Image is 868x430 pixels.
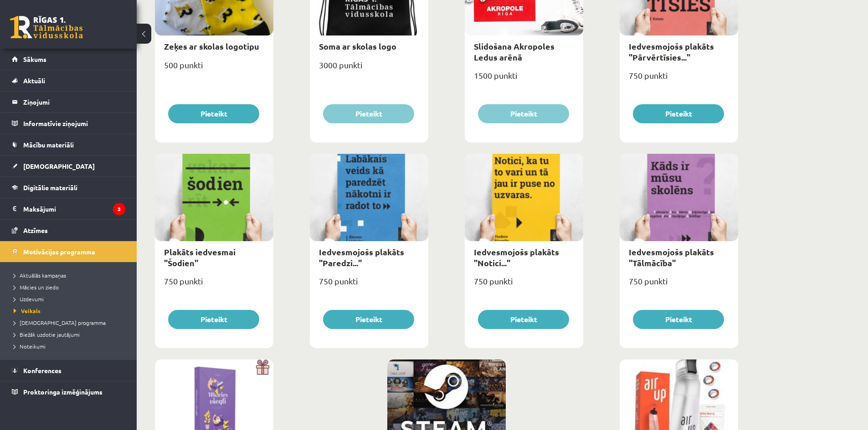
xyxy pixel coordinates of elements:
[465,68,583,91] div: 1500 punkti
[23,198,125,219] legend: Maksājumi
[12,156,125,177] a: [DEMOGRAPHIC_DATA]
[14,272,66,279] span: Aktuālās kampaņas
[478,104,569,123] button: Pieteikt
[12,70,125,91] a: Aktuāli
[23,226,48,234] span: Atzīmes
[164,247,236,268] a: Plakāts iedvesmai "Šodien"
[23,366,62,374] span: Konferences
[12,220,125,241] a: Atzīmes
[12,134,125,155] a: Mācību materiāli
[14,295,44,303] span: Uzdevumi
[12,381,125,402] a: Proktoringa izmēģinājums
[12,177,125,198] a: Digitālie materiāli
[474,41,555,62] a: Slidošana Akropoles Ledus arēnā
[12,49,125,70] a: Sākums
[12,241,125,262] a: Motivācijas programma
[465,273,583,296] div: 750 punkti
[14,319,106,326] span: [DEMOGRAPHIC_DATA] programma
[629,41,714,62] a: Iedvesmojošs plakāts "Pārvērtīsies..."
[14,295,128,303] a: Uzdevumi
[478,310,569,329] button: Pieteikt
[23,76,45,85] span: Aktuāli
[14,271,128,279] a: Aktuālās kampaņas
[253,359,273,375] img: Dāvana ar pārsteigumu
[14,330,128,339] a: Biežāk uzdotie jautājumi
[323,104,414,123] button: Pieteikt
[12,91,125,112] a: Ziņojumi
[14,319,128,327] a: [DEMOGRAPHIC_DATA] programma
[23,113,125,134] legend: Informatīvie ziņojumi
[168,310,259,329] button: Pieteikt
[14,283,59,291] span: Mācies un ziedo
[310,273,428,296] div: 750 punkti
[14,331,80,338] span: Biežāk uzdotie jautājumi
[12,198,125,219] a: Maksājumi3
[14,307,128,315] a: Veikals
[474,247,559,268] a: Iedvesmojošs plakāts "Notici..."
[633,310,724,329] button: Pieteikt
[23,248,95,256] span: Motivācijas programma
[23,91,125,112] legend: Ziņojumi
[113,203,125,215] i: 3
[23,183,77,192] span: Digitālie materiāli
[23,162,95,170] span: [DEMOGRAPHIC_DATA]
[23,55,46,63] span: Sākums
[168,104,259,123] button: Pieteikt
[319,41,396,51] a: Soma ar skolas logo
[14,307,41,314] span: Veikals
[14,343,46,350] span: Noteikumi
[14,342,128,350] a: Noteikumi
[164,41,259,51] a: Zeķes ar skolas logotipu
[23,388,103,396] span: Proktoringa izmēģinājums
[10,16,83,39] a: Rīgas 1. Tālmācības vidusskola
[12,360,125,381] a: Konferences
[620,273,738,296] div: 750 punkti
[620,68,738,91] div: 750 punkti
[633,104,724,123] button: Pieteikt
[319,247,404,268] a: Iedvesmojošs plakāts "Paredzi..."
[629,247,714,268] a: Iedvesmojošs plakāts "Tālmācība"
[155,57,273,80] div: 500 punkti
[310,57,428,80] div: 3000 punkti
[23,141,74,149] span: Mācību materiāli
[323,310,414,329] button: Pieteikt
[12,113,125,134] a: Informatīvie ziņojumi
[155,273,273,296] div: 750 punkti
[14,283,128,291] a: Mācies un ziedo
